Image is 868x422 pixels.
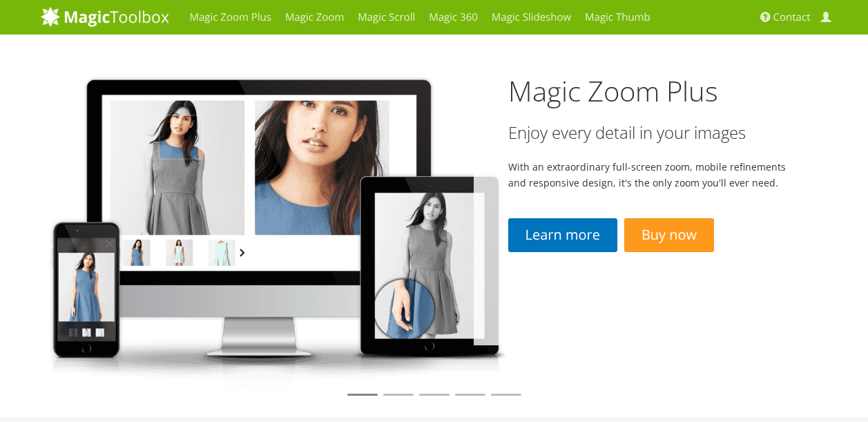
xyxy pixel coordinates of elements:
[508,72,718,110] a: Magic Zoom Plus
[773,10,811,24] span: Contact
[41,6,169,27] img: MagicToolbox.com - Image tools for your website
[508,124,793,142] h3: Enjoy every detail in your images
[508,159,793,191] p: With an extraordinary full-screen zoom, mobile refinements and responsive design, it's the only z...
[624,218,714,252] a: Buy now
[41,66,509,388] img: magiczoomplus2-tablet.png
[508,218,617,252] a: Learn more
